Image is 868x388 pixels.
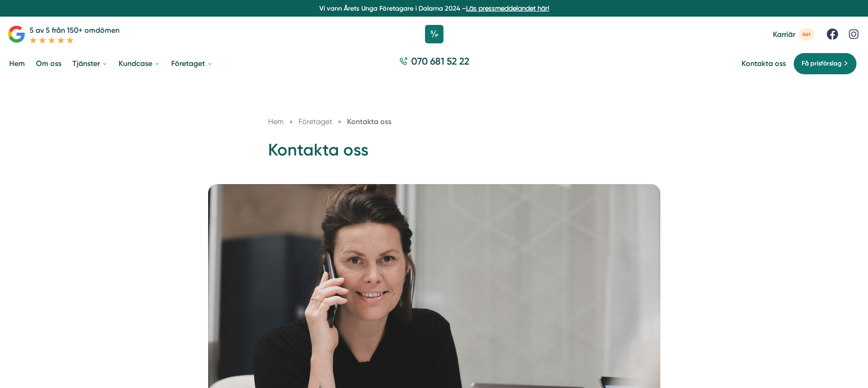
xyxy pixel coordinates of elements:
a: Karriär 4st [773,28,814,41]
a: Företaget [299,117,334,126]
a: Kundcase [117,52,162,75]
span: Få prisförslag [802,59,842,69]
span: » [289,116,293,127]
p: Vi vann Årets Unga Företagare i Dalarna 2024 – [4,4,864,13]
a: Om oss [34,52,63,75]
a: Kontakta oss [742,59,786,68]
a: Få prisförslag [793,53,857,75]
a: Tjänster [71,52,109,75]
h1: Kontakta oss [268,139,600,169]
span: » [338,116,341,127]
a: Läs pressmeddelandet här! [466,5,549,12]
a: 070 681 52 22 [395,54,473,72]
a: Företaget [169,52,215,75]
p: 5 av 5 från 150+ omdömen [30,24,120,36]
span: 4st [799,28,814,41]
span: 070 681 52 22 [411,54,469,68]
a: Hem [268,117,284,126]
span: Karriär [773,30,795,39]
nav: Breadcrumb [268,116,600,127]
span: Företaget [299,117,332,126]
a: Kontakta oss [347,117,391,126]
a: Hem [7,52,27,75]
